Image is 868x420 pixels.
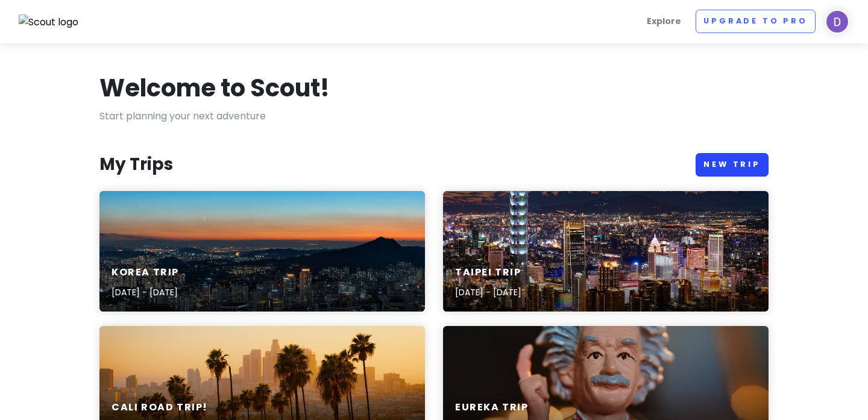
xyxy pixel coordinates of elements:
[455,401,529,414] h6: Eureka Trip
[696,153,769,177] a: New Trip
[112,401,208,414] h6: Cali Road Trip!
[112,266,179,279] h6: Korea Trip
[455,266,521,279] h6: Taipei Trip
[443,191,769,312] a: city skyline during night timeTaipei Trip[DATE] - [DATE]
[99,108,769,124] p: Start planning your next adventure
[825,10,849,34] img: User profile
[19,14,79,30] img: Scout logo
[99,154,173,175] h3: My Trips
[99,72,330,104] h1: Welcome to Scout!
[455,286,521,299] p: [DATE] - [DATE]
[642,10,686,33] a: Explore
[112,286,179,299] p: [DATE] - [DATE]
[696,10,816,33] a: Upgrade to Pro
[99,191,425,312] a: areal view of building during nighttimeKorea Trip[DATE] - [DATE]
